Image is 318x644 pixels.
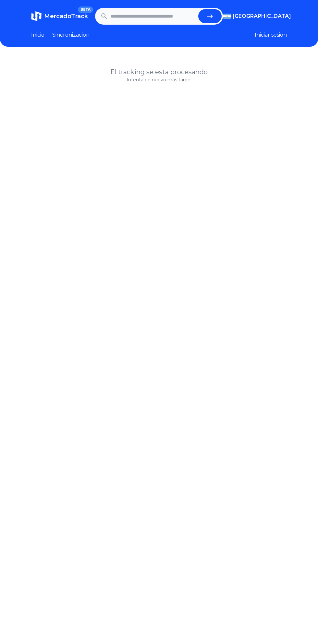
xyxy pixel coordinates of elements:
a: Sincronizacion [52,31,90,39]
span: BETA [78,6,93,13]
h1: El tracking se esta procesando [31,67,287,76]
a: MercadoTrackBETA [31,11,88,21]
button: [GEOGRAPHIC_DATA] [223,12,287,20]
button: Iniciar sesion [255,31,287,39]
p: Intenta de nuevo más tarde. [31,76,287,83]
img: Argentina [223,14,231,19]
span: [GEOGRAPHIC_DATA] [233,12,291,20]
img: MercadoTrack [31,11,42,21]
span: MercadoTrack [44,13,88,20]
a: Inicio [31,31,44,39]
